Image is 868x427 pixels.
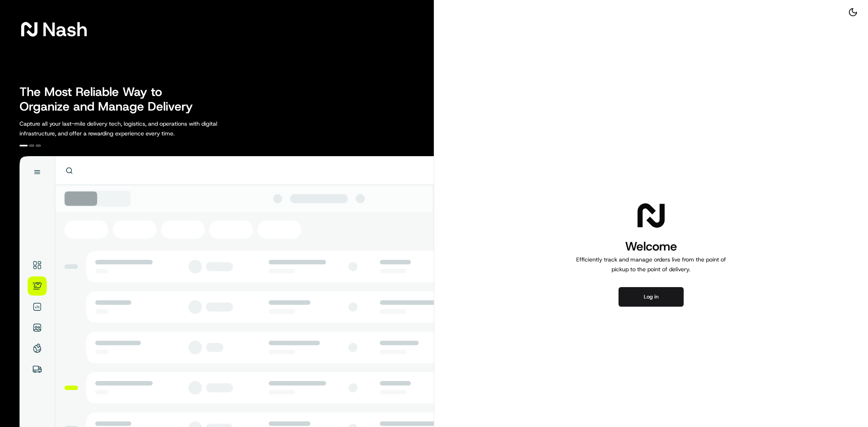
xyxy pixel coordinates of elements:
[20,85,202,114] h2: The Most Reliable Way to Organize and Manage Delivery
[42,21,87,37] span: Nash
[573,238,729,255] h1: Welcome
[20,119,254,138] p: Capture all your last-mile delivery tech, logistics, and operations with digital infrastructure, ...
[619,287,684,307] button: Log in
[573,255,729,274] p: Efficiently track and manage orders live from the point of pickup to the point of delivery.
